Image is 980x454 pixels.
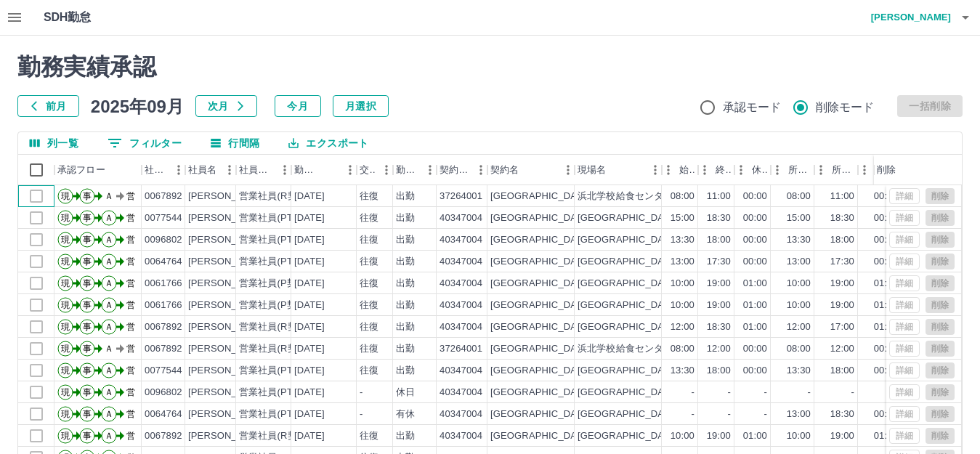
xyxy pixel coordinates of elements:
div: 契約コード [437,155,487,185]
text: 現 [61,235,70,245]
button: フィルター表示 [96,132,193,154]
div: - [360,386,363,400]
text: Ａ [105,278,113,288]
div: [DATE] [294,342,325,356]
div: 19:00 [830,429,854,443]
text: 事 [83,387,92,397]
div: [GEOGRAPHIC_DATA] [490,277,591,291]
div: [DATE] [294,211,325,225]
div: 社員区分 [239,155,274,185]
div: 00:00 [743,233,767,247]
div: 出勤 [396,277,415,291]
text: 営 [126,431,135,441]
div: 勤務区分 [393,155,437,185]
div: 18:30 [707,320,731,334]
text: Ａ [105,322,113,332]
div: 往復 [360,299,378,312]
div: [GEOGRAPHIC_DATA]にこにこ放課後児童クラブ [578,211,793,225]
text: Ａ [105,235,113,245]
text: 事 [83,322,92,332]
div: 18:00 [830,233,854,247]
div: 40347004 [440,408,482,421]
div: [DATE] [294,255,325,269]
div: 00:00 [874,364,898,378]
text: 営 [126,213,135,223]
div: 出勤 [396,342,415,356]
div: 01:00 [743,320,767,334]
div: 社員名 [185,155,236,185]
text: 事 [83,344,92,354]
div: 37264001 [440,342,482,356]
text: Ａ [105,256,113,267]
div: [DATE] [294,386,325,400]
div: 浜北学校給食センター [578,342,673,356]
div: 往復 [360,190,378,203]
div: [GEOGRAPHIC_DATA] [490,408,591,421]
div: 11:00 [707,190,731,203]
div: 19:00 [707,429,731,443]
div: 勤務日 [291,155,357,185]
div: 0064764 [145,408,182,421]
div: 出勤 [396,190,415,203]
div: 営業社員(PT契約) [239,233,315,247]
text: 営 [126,300,135,310]
div: 往復 [360,211,378,225]
div: 13:00 [787,408,811,421]
div: 削除 [877,155,896,185]
div: 12:00 [830,342,854,356]
button: ソート [319,160,339,180]
div: [PERSON_NAME] [188,190,267,203]
text: 事 [83,409,92,419]
text: 営 [126,344,135,354]
div: [PERSON_NAME] [188,408,267,421]
div: 営業社員(PT契約) [239,211,315,225]
div: [PERSON_NAME] [188,342,267,356]
div: 37264001 [440,190,482,203]
div: 往復 [360,364,378,378]
div: 12:00 [707,342,731,356]
span: 承認モード [723,99,782,116]
div: 19:00 [830,299,854,312]
div: [PERSON_NAME] [188,233,267,247]
div: 所定開始 [788,155,811,185]
div: 01:00 [874,320,898,334]
button: メニュー [168,159,190,181]
div: 0077544 [145,364,182,378]
div: 40347004 [440,211,482,225]
button: 前月 [17,95,79,117]
div: 01:00 [874,429,898,443]
div: 0096802 [145,386,182,400]
div: [GEOGRAPHIC_DATA] [490,255,591,269]
div: [PERSON_NAME] [188,255,267,269]
text: 現 [61,256,70,267]
div: 終業 [698,155,734,185]
div: 0061766 [145,277,182,291]
div: 有休 [396,408,415,421]
div: 00:00 [874,408,898,421]
div: 10:00 [787,277,811,291]
div: 浜北学校給食センター [578,190,673,203]
div: 0067892 [145,190,182,203]
div: 休憩 [734,155,771,185]
div: 00:00 [874,255,898,269]
div: [GEOGRAPHIC_DATA]にこにこ放課後児童クラブ [578,408,793,421]
div: [GEOGRAPHIC_DATA]にこにこ放課後児童クラブ [578,429,793,443]
button: 月選択 [333,95,389,117]
text: 事 [83,213,92,223]
div: 01:00 [874,277,898,291]
div: 0077544 [145,211,182,225]
text: 事 [83,256,92,267]
div: 01:00 [743,277,767,291]
text: 現 [61,322,70,332]
text: 事 [83,431,92,441]
div: - [692,386,694,400]
div: 承認フロー [57,155,105,185]
div: 終業 [716,155,732,185]
div: [GEOGRAPHIC_DATA]にこにこ放課後児童クラブ [578,299,793,312]
text: 営 [126,256,135,267]
text: 営 [126,387,135,397]
div: [GEOGRAPHIC_DATA] [490,211,591,225]
div: 営業社員(PT契約) [239,386,315,400]
div: [DATE] [294,190,325,203]
div: 承認フロー [54,155,142,185]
